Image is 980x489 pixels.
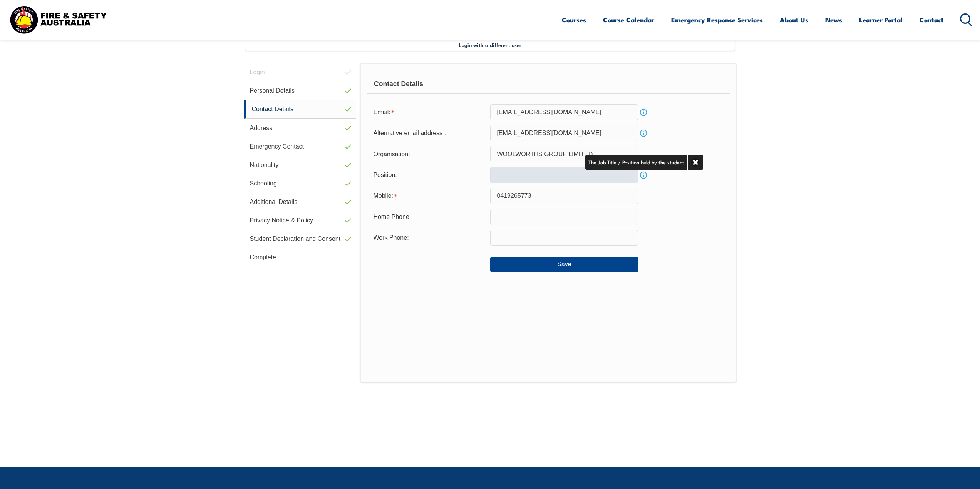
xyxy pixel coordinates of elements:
a: Complete [244,248,356,267]
a: Privacy Notice & Policy [244,211,356,230]
a: Info [638,128,649,139]
a: Learner Portal [859,10,903,30]
div: Position: [367,168,490,182]
div: Organisation: [367,147,490,161]
a: Schooling [244,174,356,193]
a: Course Calendar [603,10,654,30]
div: Work Phone: [367,230,490,245]
div: Mobile is required. [367,189,490,203]
a: Additional Details [244,193,356,211]
div: Contact Details [367,75,729,94]
div: Email is required. [367,105,490,120]
a: Nationality [244,156,356,174]
a: Courses [562,10,586,30]
input: Mobile numbers must be numeric, 10 characters and contain no spaces. [490,188,638,204]
a: Info [638,170,649,180]
a: Emergency Contact [244,137,356,156]
a: Student Declaration and Consent [244,230,356,248]
a: Personal Details [244,82,356,100]
span: Login with a different user [459,42,521,48]
a: Contact Details [244,100,356,119]
div: Alternative email address : [367,126,490,140]
input: Phone numbers must be numeric, 10 characters and contain no spaces. [490,209,638,225]
a: Info [638,107,649,118]
a: News [825,10,842,30]
button: Save [490,257,638,272]
a: Close [687,155,703,170]
a: Contact [920,10,944,30]
a: Emergency Response Services [671,10,763,30]
input: Phone numbers must be numeric, 10 characters and contain no spaces. [490,230,638,246]
a: About Us [780,10,808,30]
div: Home Phone: [367,210,490,224]
a: Address [244,119,356,137]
